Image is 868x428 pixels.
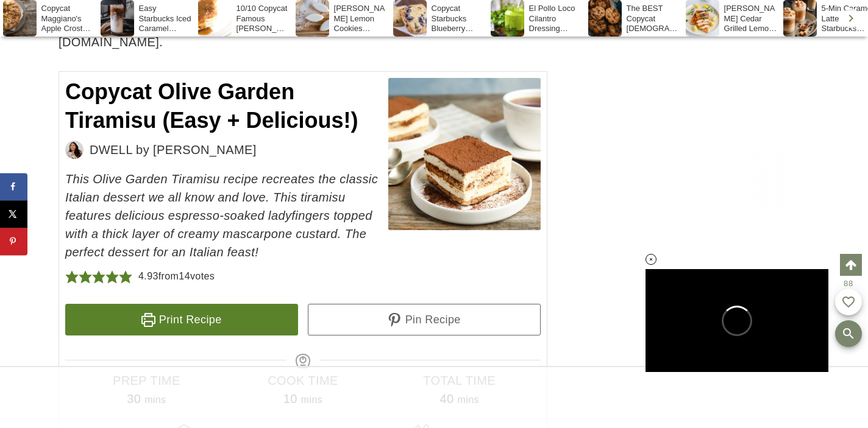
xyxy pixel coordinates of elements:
[92,267,105,286] span: Rate this recipe 3 out of 5 stars
[105,267,119,286] span: Rate this recipe 4 out of 5 stars
[336,367,532,428] iframe: Advertisement
[119,267,132,286] span: Rate this recipe 5 out of 5 stars
[65,267,79,286] span: Rate this recipe 1 out of 5 stars
[65,172,378,259] em: This Olive Garden Tiramisu recipe recreates the classic Italian dessert we all know and love. Thi...
[65,79,358,133] span: Copycat Olive Garden Tiramisu (Easy + Delicious!)
[138,271,158,281] span: 4.93
[179,271,190,281] span: 14
[90,141,257,159] span: DWELL by [PERSON_NAME]
[608,61,791,213] iframe: Advertisement
[65,304,298,335] a: Print Recipe
[308,304,541,335] a: Pin Recipe
[79,267,92,286] span: Rate this recipe 2 out of 5 stars
[138,267,215,286] div: from votes
[388,78,541,230] img: espresso tiramisu on a plate with mascarpone custard layer sprinkled with cocoa powder and coffee
[840,254,862,276] a: Scroll to top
